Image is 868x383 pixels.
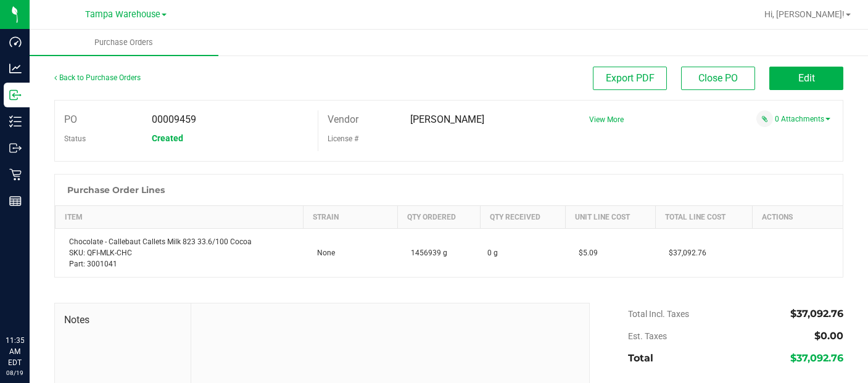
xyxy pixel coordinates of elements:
span: $37,092.76 [790,352,843,364]
button: Export PDF [593,67,667,90]
div: Chocolate - Callebaut Callets Milk 823 33.6/100 Cocoa SKU: QFI-MLK-CHC Part: 3001041 [63,236,296,270]
inline-svg: Outbound [9,142,22,154]
a: Purchase Orders [30,30,218,56]
th: Total Line Cost [655,206,752,229]
span: Notes [64,313,181,327]
button: Edit [769,67,843,90]
label: PO [64,110,77,129]
span: $0.00 [814,330,843,342]
button: Close PO [681,67,755,90]
span: Total Incl. Taxes [628,309,689,319]
th: Strain [304,206,397,229]
a: Back to Purchase Orders [54,73,141,82]
inline-svg: Dashboard [9,36,22,48]
a: 0 Attachments [775,115,830,123]
span: $5.09 [572,249,598,257]
span: $37,092.76 [663,249,706,257]
span: Hi, [PERSON_NAME]! [764,9,845,19]
span: Est. Taxes [628,331,667,341]
th: Qty Ordered [397,206,480,229]
p: 11:35 AM EDT [6,335,24,368]
p: 08/19 [6,368,24,377]
inline-svg: Retail [9,168,22,181]
iframe: Resource center [12,284,49,321]
inline-svg: Reports [9,195,22,207]
th: Qty Received [480,206,565,229]
span: Created [152,133,183,143]
span: $37,092.76 [790,308,843,319]
span: Close PO [698,72,738,84]
span: Total [628,352,653,364]
inline-svg: Inbound [9,89,22,101]
iframe: Resource center unread badge [36,282,51,297]
inline-svg: Inventory [9,115,22,128]
span: Purchase Orders [78,37,170,48]
span: Edit [798,72,815,84]
span: [PERSON_NAME] [410,113,484,125]
inline-svg: Analytics [9,62,22,75]
th: Item [56,206,304,229]
label: Status [64,130,86,148]
span: 1456939 g [405,249,447,257]
label: Vendor [328,110,358,129]
span: None [311,249,335,257]
span: Attach a document [756,110,773,127]
th: Unit Line Cost [565,206,655,229]
a: View More [589,115,624,124]
span: Tampa Warehouse [85,9,160,20]
span: 0 g [487,247,498,258]
span: 00009459 [152,113,196,125]
label: License # [328,130,358,148]
span: Export PDF [606,72,655,84]
h1: Purchase Order Lines [67,185,165,195]
th: Actions [753,206,843,229]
